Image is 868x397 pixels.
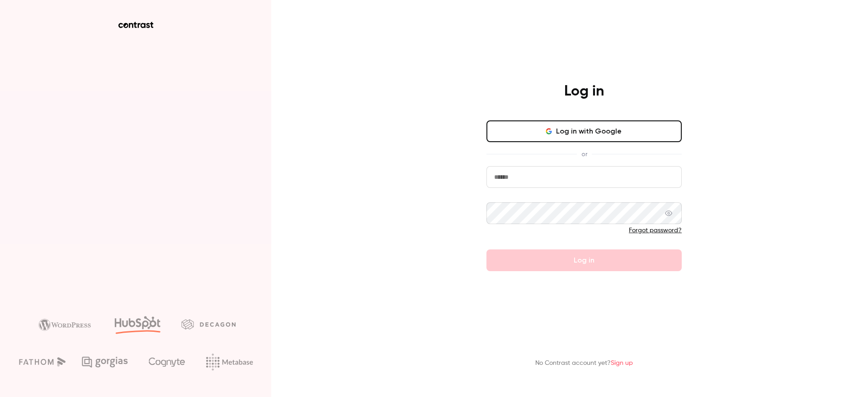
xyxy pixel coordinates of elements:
span: or [577,149,592,159]
p: No Contrast account yet? [535,359,633,368]
button: Log in with Google [486,120,682,142]
a: Sign up [611,360,633,366]
h4: Log in [564,82,604,100]
a: Forgot password? [629,227,682,234]
img: decagon [181,319,236,329]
